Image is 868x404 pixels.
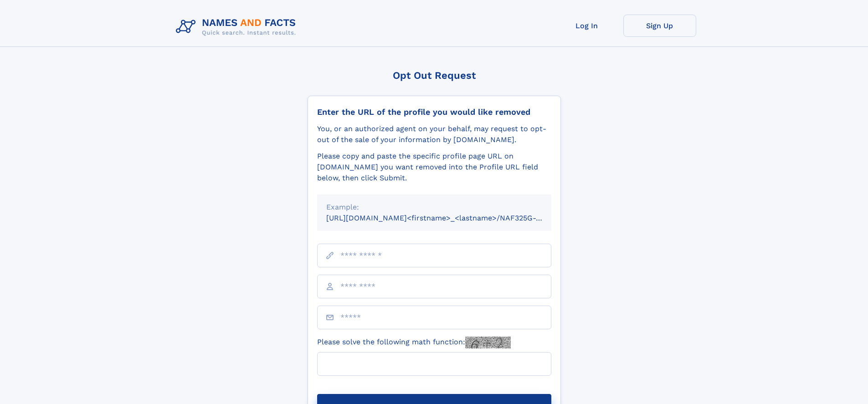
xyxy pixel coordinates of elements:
[172,15,303,39] img: Logo Names and Facts
[317,107,551,117] div: Enter the URL of the profile you would like removed
[317,151,551,184] div: Please copy and paste the specific profile page URL on [DOMAIN_NAME] you want removed into the Pr...
[317,123,551,145] div: You, or an authorized agent on your behalf, may request to opt-out of the sale of your informatio...
[326,214,569,222] small: [URL][DOMAIN_NAME]<firstname>_<lastname>/NAF325G-xxxxxxxx
[317,337,511,348] label: Please solve the following math function:
[550,15,623,37] a: Log In
[623,15,696,37] a: Sign Up
[308,70,561,81] div: Opt Out Request
[326,202,542,213] div: Example:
